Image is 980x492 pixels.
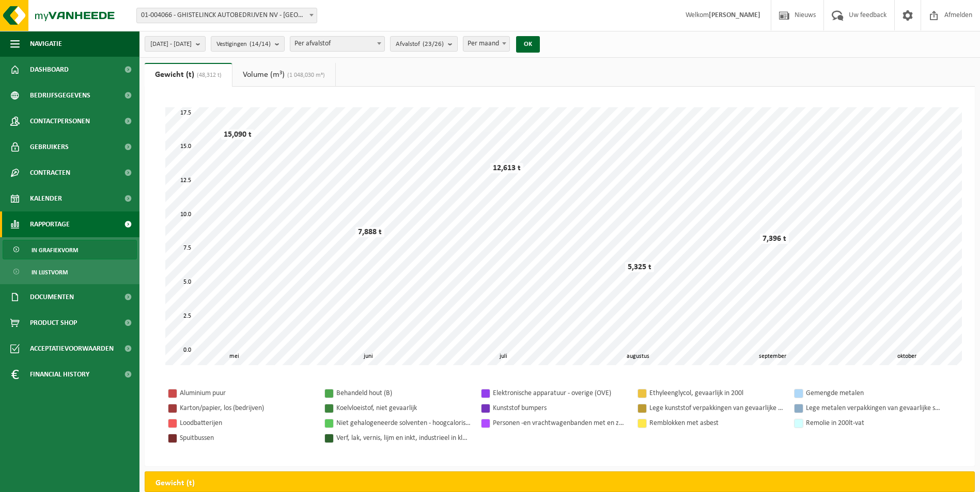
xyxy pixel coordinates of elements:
[180,387,314,400] div: Aluminium puur
[490,163,523,173] div: 12,613 t
[32,240,78,260] span: In grafiekvorm
[390,36,458,52] button: Afvalstof(23/26)
[493,402,627,415] div: Kunststof bumpers
[194,72,222,78] span: (48,312 t)
[180,432,314,445] div: Spuitbussen
[760,234,789,244] div: 7,396 t
[30,284,74,310] span: Documenten
[211,36,285,52] button: Vestigingen(14/14)
[649,402,784,415] div: Lege kunststof verpakkingen van gevaarlijke stoffen
[216,37,271,52] span: Vestigingen
[150,37,192,52] span: [DATE] - [DATE]
[463,36,510,52] span: Per maand
[32,263,68,282] span: In lijstvorm
[493,387,627,400] div: Elektronische apparatuur - overige (OVE)
[285,72,325,78] span: (1 048,030 m³)
[396,37,444,52] span: Afvalstof
[336,402,471,415] div: Koelvloeistof, niet gevaarlijk
[136,8,317,23] span: 01-004066 - GHISTELINCK AUTOBEDRIJVEN NV - WAREGEM
[180,402,314,415] div: Karton/papier, los (bedrijven)
[463,37,509,51] span: Per maand
[3,240,137,259] a: In grafiekvorm
[423,41,444,47] count: (23/26)
[232,63,335,87] a: Volume (m³)
[516,36,540,53] button: OK
[221,129,254,140] div: 15,090 t
[30,31,62,57] span: Navigatie
[137,8,317,23] span: 01-004066 - GHISTELINCK AUTOBEDRIJVEN NV - WAREGEM
[336,432,471,445] div: Verf, lak, vernis, lijm en inkt, industrieel in kleinverpakking
[355,227,384,237] div: 7,888 t
[30,211,70,237] span: Rapportage
[30,362,89,387] span: Financial History
[3,262,137,282] a: In lijstvorm
[30,336,114,362] span: Acceptatievoorwaarden
[806,387,940,400] div: Gemengde metalen
[336,417,471,430] div: Niet gehalogeneerde solventen - hoogcalorisch in kleinverpakking
[493,417,627,430] div: Personen -en vrachtwagenbanden met en zonder velg
[649,417,784,430] div: Remblokken met asbest
[290,37,384,51] span: Per afvalstof
[145,36,206,52] button: [DATE] - [DATE]
[180,417,314,430] div: Loodbatterijen
[649,387,784,400] div: Ethyleenglycol, gevaarlijk in 200l
[806,402,940,415] div: Lege metalen verpakkingen van gevaarlijke stoffen
[30,186,62,211] span: Kalender
[806,417,940,430] div: Remolie in 200lt-vat
[250,41,271,47] count: (14/14)
[30,57,69,83] span: Dashboard
[625,262,654,272] div: 5,325 t
[145,63,232,87] a: Gewicht (t)
[30,134,69,160] span: Gebruikers
[336,387,471,400] div: Behandeld hout (B)
[30,108,90,134] span: Contactpersonen
[30,310,77,336] span: Product Shop
[290,36,385,52] span: Per afvalstof
[709,11,760,19] strong: [PERSON_NAME]
[30,83,90,108] span: Bedrijfsgegevens
[30,160,70,186] span: Contracten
